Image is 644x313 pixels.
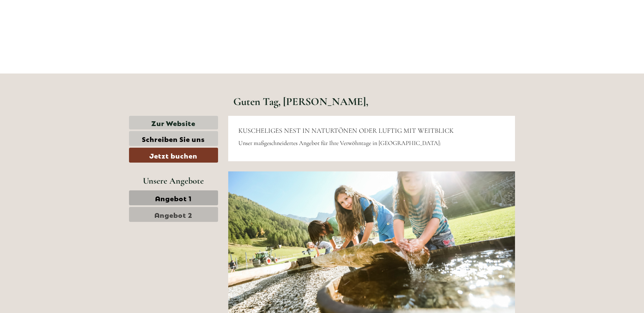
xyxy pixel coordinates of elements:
[129,131,218,146] a: Schreiben Sie uns
[111,5,155,17] div: Donnerstag
[10,33,96,38] small: 18:04
[129,174,218,187] div: Unsere Angebote
[155,193,192,203] span: Angebot 1
[129,116,218,130] a: Zur Website
[233,96,368,107] h1: Guten Tag, [PERSON_NAME],
[238,139,441,147] span: Unser maßgeschneidertes Angebot für Ihre Verwöhntage in [GEOGRAPHIC_DATA]:
[154,210,192,219] span: Angebot 2
[10,20,96,25] div: [GEOGRAPHIC_DATA]
[219,175,267,190] button: Senden
[5,18,100,39] div: Guten Tag, wie können wir Ihnen helfen?
[129,148,218,163] a: Jetzt buchen
[238,127,454,135] span: KUSCHELIGES NEST IN NATURTÖNEN ODER LUFTIG MIT WEITBLICK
